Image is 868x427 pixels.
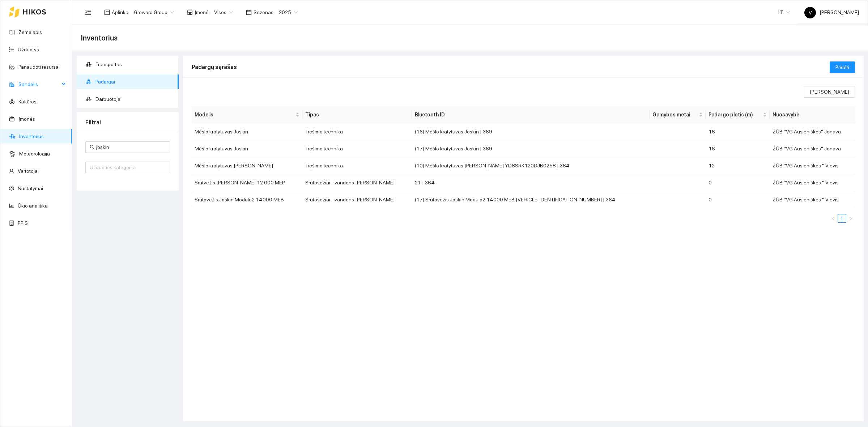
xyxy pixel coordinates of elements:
td: (10) Mėšlo kratytuvas [PERSON_NAME] YD8SRK120DJB0258 | 364 [412,157,650,174]
td: ŽŪB "VG Ausieniškės " Vievis [770,174,855,191]
span: search [90,145,95,150]
a: Inventorius [19,133,44,139]
span: Inventorius [81,32,118,44]
th: this column's title is Modelis,this column is sortable [192,106,302,123]
span: V [809,7,812,18]
button: Pridėti [830,61,855,73]
a: Kultūros [18,99,37,104]
span: Groward Group [134,7,174,18]
button: menu-fold [81,5,95,20]
td: ŽŪB "VG Ausieniškės " Vievis [770,157,855,174]
td: Srutovežiai - vandens [PERSON_NAME] [302,191,412,208]
button: [PERSON_NAME] [804,86,855,98]
span: Padargai [95,74,173,89]
span: [PERSON_NAME] [810,88,849,96]
th: Nuosavybė [770,106,855,123]
a: 1 [838,214,846,222]
span: Sandėlis [18,77,60,91]
td: Mėšlo kratytuvas [PERSON_NAME] [192,157,302,174]
span: Modelis [195,111,294,119]
td: Mėšlo kratytuvas Joskin [192,140,302,157]
span: LT [778,7,790,18]
td: (16) Mėšlo kratytuvas Joskin | 369 [412,123,650,140]
span: Visos [214,7,233,18]
th: Tipas [302,106,412,123]
th: this column's title is Padargo plotis (m),this column is sortable [706,106,770,123]
td: Srutovežis Joskin Modulo2 14000 MEB [192,191,302,208]
td: (17) Mėšlo kratytuvas Joskin | 369 [412,140,650,157]
span: menu-fold [85,9,92,16]
button: left [829,214,838,223]
span: Gamybos metai [652,111,697,119]
a: Įmonės [18,116,35,122]
span: shop [187,9,193,15]
span: Darbuotojai [95,92,173,106]
a: Ūkio analitika [18,203,48,209]
span: layout [104,9,110,15]
td: (17) Srutovežis Joskin Modulo2 14000 MEB [VEHICLE_IDENTIFICATION_NUMBER] | 364 [412,191,650,208]
td: ŽŪB "VG Ausieniškės" Jonava [770,123,855,140]
span: 2025 [279,7,298,18]
button: right [846,214,855,223]
li: Pirmyn [846,214,855,223]
td: Srutvežis [PERSON_NAME] 12 000 MEP [192,174,302,191]
th: Bluetooth ID [412,106,650,123]
a: Užduotys [18,47,39,52]
td: 21 | 364 [412,174,650,191]
a: Vartotojai [18,168,39,174]
a: Nustatymai [18,185,43,191]
span: Transportas [95,57,173,72]
a: Žemėlapis [18,29,42,35]
span: [PERSON_NAME] [804,9,859,15]
a: Meteorologija [19,151,50,157]
span: Padargo plotis (m) [709,111,761,119]
div: Filtrai [85,112,170,133]
td: Tręšimo technika [302,157,412,174]
a: Panaudoti resursai [18,64,60,70]
span: Aplinka : [112,8,129,16]
a: PPIS [18,220,28,226]
td: ŽŪB "VG Ausieniškės" Jonava [770,140,855,157]
td: Tręšimo technika [302,123,412,140]
td: 16 [706,140,770,157]
th: this column's title is Gamybos metai,this column is sortable [650,106,706,123]
input: Paieška [96,143,166,151]
td: ŽŪB "VG Ausieniškės " Vievis [770,191,855,208]
td: Tręšimo technika [302,140,412,157]
td: 16 [706,123,770,140]
div: Padargų sąrašas [192,57,830,77]
td: 0 [706,174,770,191]
span: calendar [246,9,252,15]
td: 12 [706,157,770,174]
td: Srutovežiai - vandens [PERSON_NAME] [302,174,412,191]
span: Įmonė : [195,8,210,16]
li: Atgal [829,214,838,223]
td: 0 [706,191,770,208]
span: Sezonas : [254,8,275,16]
span: right [848,217,853,221]
span: Pridėti [835,63,849,71]
li: 1 [838,214,846,223]
td: Mėšlo kratytuvas Joskin [192,123,302,140]
span: left [831,217,835,221]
